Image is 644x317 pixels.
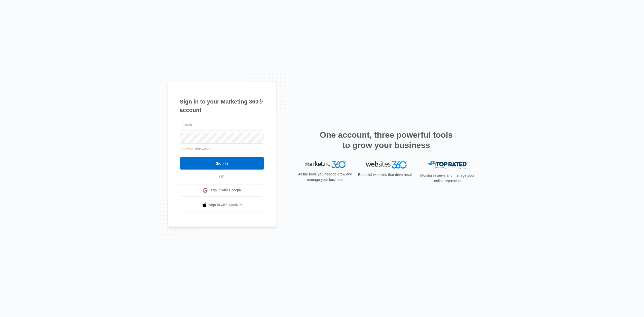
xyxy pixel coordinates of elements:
[182,147,212,151] a: Forgot Password?
[210,188,241,193] span: Sign in with Google
[180,199,264,211] a: Sign in with Apple Id
[180,97,264,114] h1: Sign in to your Marketing 360® account
[216,174,228,180] span: OR
[305,161,346,168] img: Marketing 360
[366,161,407,169] img: Websites 360
[318,130,454,150] h2: One account, three powerful tools to grow your business
[427,161,468,170] img: Top Rated Local
[180,120,264,130] input: Email
[180,184,264,197] a: Sign in with Google
[180,157,264,170] input: Sign In
[358,172,415,178] p: Beautiful websites that drive results
[419,173,476,184] p: Monitor reviews and manage your online reputation
[209,202,242,208] span: Sign in with Apple Id
[296,172,354,182] p: All the tools you need to grow and manage your business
